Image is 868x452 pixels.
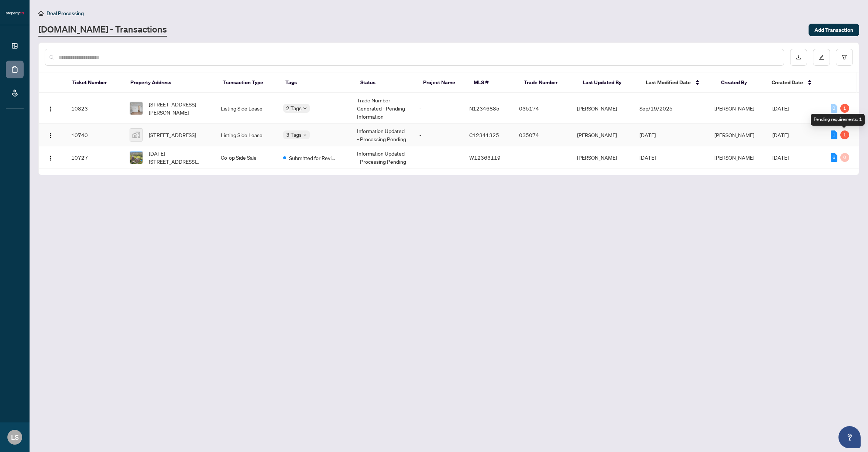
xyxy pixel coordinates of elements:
span: Submitted for Review [289,154,337,162]
span: [PERSON_NAME] [714,105,754,112]
th: Property Address [124,72,217,93]
td: [PERSON_NAME] [571,146,634,169]
th: MLS # [468,72,518,93]
div: 0 [840,153,849,162]
th: Last Updated By [577,72,639,93]
th: Last Modified Date [640,72,716,93]
button: Logo [45,152,56,163]
span: Last Modified Date [646,78,691,86]
img: Logo [48,106,54,112]
div: 0 [831,104,837,113]
span: [DATE] [772,154,789,161]
th: Ticket Number [66,72,124,93]
th: Status [354,72,417,93]
td: 035074 [513,124,572,146]
span: LS [11,432,19,442]
span: filter [842,55,847,60]
span: [DATE] [639,154,656,161]
img: thumbnail-img [130,129,143,141]
span: [DATE] [772,105,789,112]
th: Created By [715,72,765,93]
td: Listing Side Lease [215,124,277,146]
span: Sep/19/2025 [639,105,673,112]
span: down [303,106,307,110]
span: W12363119 [469,154,501,161]
button: filter [836,49,853,66]
td: [PERSON_NAME] [571,93,634,124]
button: Open asap [838,426,861,448]
td: Trade Number Generated - Pending Information [351,93,414,124]
th: Created Date [766,72,824,93]
div: 1 [840,104,849,113]
th: Tags [279,72,354,93]
span: 2 Tags [286,104,302,112]
span: [DATE][STREET_ADDRESS][DATE][PERSON_NAME] [149,149,209,166]
span: download [796,55,801,60]
div: Pending requirements: 1 [811,114,865,126]
td: Co-op Side Sale [215,146,277,169]
img: Logo [48,133,54,139]
a: [DOMAIN_NAME] - Transactions [38,23,167,37]
span: [PERSON_NAME] [714,132,754,138]
th: Trade Number [518,72,577,93]
span: down [303,133,307,137]
span: Deal Processing [47,10,84,17]
span: home [38,11,44,16]
span: edit [819,55,824,60]
td: - [513,146,572,169]
span: C12341325 [469,132,499,138]
td: [PERSON_NAME] [571,124,634,146]
span: Created Date [772,78,803,86]
span: N12346885 [469,105,500,112]
button: download [790,49,807,66]
img: Logo [48,155,54,161]
th: Transaction Type [217,72,279,93]
div: 6 [831,153,837,162]
button: Logo [45,102,56,114]
span: [PERSON_NAME] [714,154,754,161]
button: Add Transaction [809,24,859,36]
span: 3 Tags [286,130,302,139]
span: [DATE] [639,132,656,138]
button: edit [813,49,830,66]
button: Logo [45,129,56,141]
span: [DATE] [772,132,789,138]
div: 1 [840,130,849,139]
th: Project Name [417,72,467,93]
span: Add Transaction [814,24,853,36]
td: 10727 [65,146,124,169]
span: [STREET_ADDRESS][PERSON_NAME] [149,100,209,116]
td: - [414,93,463,124]
img: logo [6,11,24,16]
td: Information Updated - Processing Pending [351,146,414,169]
td: Information Updated - Processing Pending [351,124,414,146]
td: - [414,124,463,146]
div: 1 [831,130,837,139]
span: [STREET_ADDRESS] [149,131,196,139]
td: 10740 [65,124,124,146]
td: Listing Side Lease [215,93,277,124]
img: thumbnail-img [130,102,143,115]
td: 10823 [65,93,124,124]
td: 035174 [513,93,572,124]
img: thumbnail-img [130,151,143,164]
td: - [414,146,463,169]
